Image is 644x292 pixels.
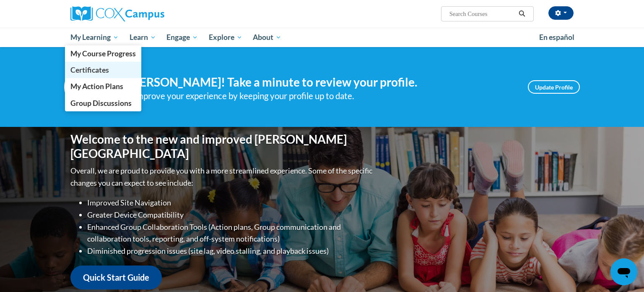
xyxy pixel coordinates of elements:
[516,9,528,19] button: Search
[65,28,124,47] a: My Learning
[65,62,141,78] a: Certificates
[114,75,515,89] h4: Hi [PERSON_NAME]! Take a minute to review your profile.
[87,245,374,257] li: Diminished progression issues (site lag, video stalling, and playback issues)
[548,6,574,20] button: Account Settings
[87,221,374,245] li: Enhanced Group Collaboration Tools (Action plans, Group communication and collaboration tools, re...
[203,28,248,47] a: Explore
[130,32,156,42] span: Learn
[534,29,580,46] a: En español
[87,197,374,209] li: Improved Site Navigation
[166,32,198,42] span: Engage
[124,28,161,47] a: Learn
[87,209,374,221] li: Greater Device Compatibility
[65,45,141,62] a: My Course Progress
[70,32,119,42] span: My Learning
[539,33,574,42] span: En español
[528,80,580,94] a: Update Profile
[161,28,203,47] a: Engage
[64,68,102,106] img: Profile Image
[248,28,287,47] a: About
[58,28,586,47] div: Main menu
[70,6,230,21] a: Cox Campus
[70,99,132,108] span: Group Discussions
[70,165,374,189] p: Overall, we are proud to provide you with a more streamlined experience. Some of the specific cha...
[65,78,141,95] a: My Action Plans
[70,132,374,160] h1: Welcome to the new and improved [PERSON_NAME][GEOGRAPHIC_DATA]
[449,9,516,19] input: Search Courses
[70,66,109,74] span: Certificates
[610,258,637,285] iframe: Button to launch messaging window
[70,266,162,289] a: Quick Start Guide
[70,49,136,58] span: My Course Progress
[253,32,281,42] span: About
[114,89,515,103] div: Help improve your experience by keeping your profile up to date.
[65,95,141,111] a: Group Discussions
[209,32,242,42] span: Explore
[70,6,164,21] img: Cox Campus
[70,82,123,91] span: My Action Plans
